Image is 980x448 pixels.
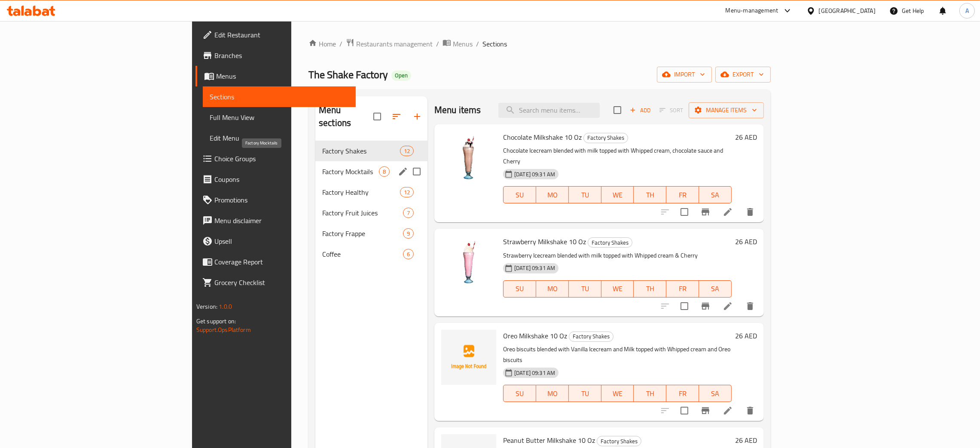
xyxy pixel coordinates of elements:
[195,45,356,66] a: Branches
[391,71,411,81] div: Open
[702,387,728,400] span: SA
[214,215,349,226] span: Menu disclaimer
[511,264,559,272] span: [DATE] 09:31 AM
[584,133,628,143] span: Factory Shakes
[214,30,349,40] span: Edit Restaurant
[322,228,403,239] span: Factory Frappe
[572,282,598,295] span: TU
[723,405,733,416] a: Edit menu item
[434,104,481,117] h2: Menu items
[400,146,414,156] div: items
[965,6,969,15] span: A
[315,137,427,268] nav: Menu sections
[588,238,632,248] span: Factory Shakes
[597,436,641,446] span: Factory Shakes
[702,189,728,201] span: SA
[726,6,779,16] div: Menu-management
[637,189,663,201] span: TH
[735,330,757,342] h6: 26 AED
[203,86,356,107] a: Sections
[322,187,400,197] span: Factory Healthy
[196,324,251,335] a: Support.OpsPlatform
[195,66,356,86] a: Menus
[597,436,641,446] div: Factory Shakes
[441,236,496,291] img: Strawberry Milkshake 10 Oz
[196,301,217,312] span: Version:
[195,25,356,45] a: Edit Restaurant
[670,189,696,201] span: FR
[503,385,536,402] button: SU
[195,272,356,293] a: Grocery Checklist
[315,161,427,182] div: Factory Mocktails8edit
[657,67,712,83] button: import
[569,331,613,341] span: Factory Shakes
[503,131,582,144] span: Chocolate Milkshake 10 Oz
[569,280,601,298] button: TU
[195,252,356,272] a: Coverage Report
[626,104,654,117] button: Add
[572,189,598,201] span: TU
[675,402,693,420] span: Select to update
[315,182,427,203] div: Factory Healthy12
[629,105,652,115] span: Add
[507,189,533,201] span: SU
[511,369,559,377] span: [DATE] 09:31 AM
[503,344,732,365] p: Oreo biscuits blended with Vanilla Icecream and Milk topped with Whipped cream and Oreo biscuits
[819,6,876,15] div: [GEOGRAPHIC_DATA]
[503,434,595,447] span: Peanut Butter Milkshake 10 Oz
[699,186,732,203] button: SA
[403,249,414,259] div: items
[637,282,663,295] span: TH
[315,244,427,264] div: Coffee6
[203,107,356,128] a: Full Menu View
[695,202,716,222] button: Branch-specific-item
[322,208,403,218] span: Factory Fruit Juices
[379,168,389,176] span: 8
[740,296,760,316] button: delete
[441,131,496,186] img: Chocolate Milkshake 10 Oz
[507,282,533,295] span: SU
[210,92,349,102] span: Sections
[397,165,409,178] button: edit
[379,166,390,177] div: items
[400,187,414,197] div: items
[540,189,565,201] span: MO
[608,101,626,119] span: Select section
[740,400,760,421] button: delete
[605,387,631,400] span: WE
[214,236,349,246] span: Upsell
[443,38,473,49] a: Menus
[214,195,349,205] span: Promotions
[503,280,536,298] button: SU
[569,385,601,402] button: TU
[634,186,666,203] button: TH
[195,148,356,169] a: Choice Groups
[583,133,628,143] div: Factory Shakes
[503,329,567,342] span: Oreo Milkshake 10 Oz
[386,106,407,127] span: Sort sections
[436,39,439,49] li: /
[735,434,757,446] h6: 26 AED
[482,39,507,49] span: Sections
[322,249,403,259] div: Coffee
[507,387,533,400] span: SU
[476,39,479,49] li: /
[315,141,427,161] div: Factory Shakes12
[569,186,601,203] button: TU
[195,169,356,190] a: Coupons
[699,385,732,402] button: SA
[322,146,400,156] div: Factory Shakes
[511,170,559,178] span: [DATE] 09:31 AM
[605,282,631,295] span: WE
[723,301,733,311] a: Edit menu item
[403,250,413,258] span: 6
[403,209,413,217] span: 7
[722,69,764,80] span: export
[498,103,600,118] input: search
[403,208,414,218] div: items
[453,39,473,49] span: Menus
[695,400,716,421] button: Branch-specific-item
[670,387,696,400] span: FR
